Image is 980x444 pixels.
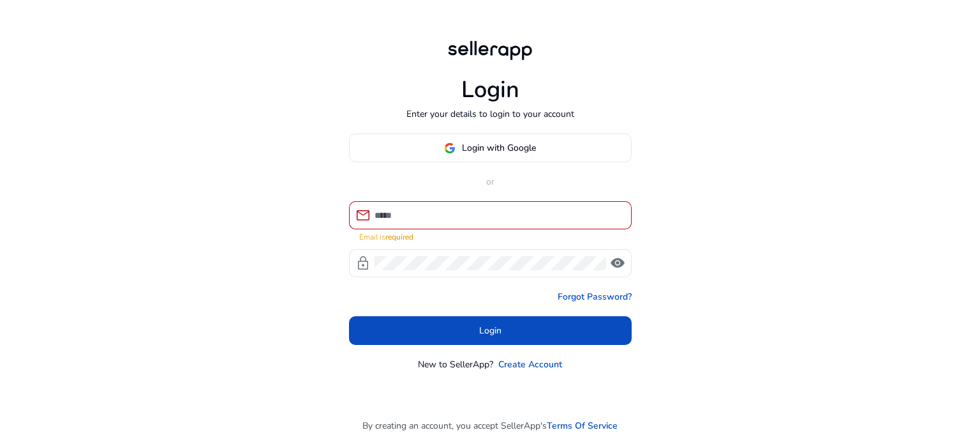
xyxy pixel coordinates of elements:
span: mail [355,208,371,223]
span: visibility [610,256,625,271]
a: Create Account [498,358,562,371]
p: or [349,175,632,188]
h1: Login [461,76,519,103]
a: Forgot Password? [558,290,632,303]
p: New to SellerApp? [418,358,493,371]
button: Login [349,316,632,345]
span: Login [479,324,501,337]
span: lock [355,256,371,271]
mat-error: Email is [359,229,621,243]
p: Enter your details to login to your account [406,107,574,121]
span: Login with Google [462,141,536,155]
img: google-logo.svg [444,142,456,154]
strong: required [385,232,413,242]
a: Terms Of Service [547,419,618,433]
button: Login with Google [349,134,632,162]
